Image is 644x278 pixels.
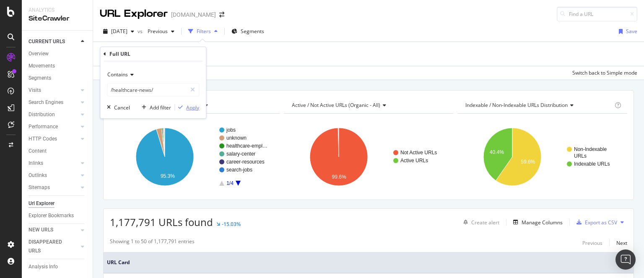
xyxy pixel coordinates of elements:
div: NEW URLS [29,226,53,234]
text: healthcare-empl… [226,143,267,149]
div: DISAPPEARED URLS [29,238,71,255]
div: Showing 1 to 50 of 1,177,791 entries [110,238,195,248]
span: vs [138,28,144,35]
text: Non-Indexable [574,146,607,152]
div: URL Explorer [100,7,168,21]
button: Switch back to Simple mode [569,66,637,80]
text: 99.6% [332,174,346,180]
div: Search Engines [29,98,63,107]
button: Manage Columns [510,217,563,227]
div: Performance [29,122,58,131]
a: Outlinks [29,171,78,180]
button: Export as CSV [573,216,617,229]
text: salary-center [226,151,255,157]
text: 95.3% [161,173,175,179]
a: Overview [29,49,87,58]
div: Url Explorer [29,199,55,208]
a: Performance [29,122,78,131]
a: Search Engines [29,98,78,107]
div: Analytics [29,7,86,14]
span: 1,177,791 URLs found [110,215,213,229]
div: Visits [29,86,41,95]
button: Previous [144,25,178,38]
div: SiteCrawler [29,14,86,23]
div: Analysis Info [29,262,58,271]
div: -15.03% [222,221,241,228]
div: arrow-right-arrow-left [219,12,224,18]
a: Content [29,147,87,156]
text: Active URLs [400,158,428,164]
a: Visits [29,86,78,95]
div: Inlinks [29,159,43,168]
div: Export as CSV [585,219,617,226]
div: Next [616,239,627,247]
div: [DOMAIN_NAME] [171,10,216,19]
text: URLs [574,153,587,159]
div: Content [29,147,47,156]
svg: A chart. [110,120,278,193]
a: Url Explorer [29,199,87,208]
button: Next [616,238,627,248]
a: HTTP Codes [29,135,78,143]
div: HTTP Codes [29,135,57,143]
div: Add filter [150,104,171,111]
text: career-resources [226,159,265,165]
div: Open Intercom Messenger [615,249,636,270]
h4: Indexable / Non-Indexable URLs Distribution [464,99,613,112]
a: Segments [29,74,87,83]
svg: A chart. [284,120,452,193]
text: jobs [226,127,236,133]
div: Filters [197,28,211,35]
div: Manage Columns [522,219,563,226]
div: CURRENT URLS [29,37,65,46]
input: Find a URL [557,7,637,21]
div: Switch back to Simple mode [572,69,637,76]
span: Contains [107,71,128,78]
div: Save [626,28,637,35]
span: 2025 Aug. 24th [111,28,127,35]
button: Add filter [138,103,171,112]
button: Previous [582,238,602,248]
button: Segments [228,25,267,38]
text: 1/4 [226,180,234,186]
button: Save [615,25,637,38]
a: Sitemaps [29,183,78,192]
span: Indexable / Non-Indexable URLs distribution [465,101,568,109]
div: Distribution [29,110,55,119]
text: 40.4% [490,149,504,155]
button: Cancel [104,103,130,112]
a: Inlinks [29,159,78,168]
span: Previous [144,28,168,35]
div: Outlinks [29,171,47,180]
svg: A chart. [457,120,625,193]
div: Previous [582,239,602,247]
div: Movements [29,62,55,70]
text: Not Active URLs [400,150,437,156]
h4: Active / Not Active URLs [290,99,446,112]
span: Segments [241,28,264,35]
text: unknown [226,135,247,141]
a: Distribution [29,110,78,119]
a: NEW URLS [29,226,78,234]
div: Sitemaps [29,183,50,192]
a: Movements [29,62,87,70]
a: DISAPPEARED URLS [29,238,78,255]
div: Cancel [114,104,130,111]
div: Segments [29,74,51,83]
div: Overview [29,49,49,58]
span: URL Card [107,259,624,266]
div: Explorer Bookmarks [29,211,74,220]
text: search-jobs [226,167,252,173]
text: Indexable URLs [574,161,610,167]
a: Analysis Info [29,262,87,271]
div: Create alert [471,219,499,226]
button: Filters [185,25,221,38]
button: Create alert [460,216,499,229]
span: Active / Not Active URLs (organic - all) [292,101,380,109]
button: [DATE] [100,25,138,38]
button: Apply [175,103,199,112]
text: 59.6% [521,159,535,165]
div: Full URL [109,50,130,57]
